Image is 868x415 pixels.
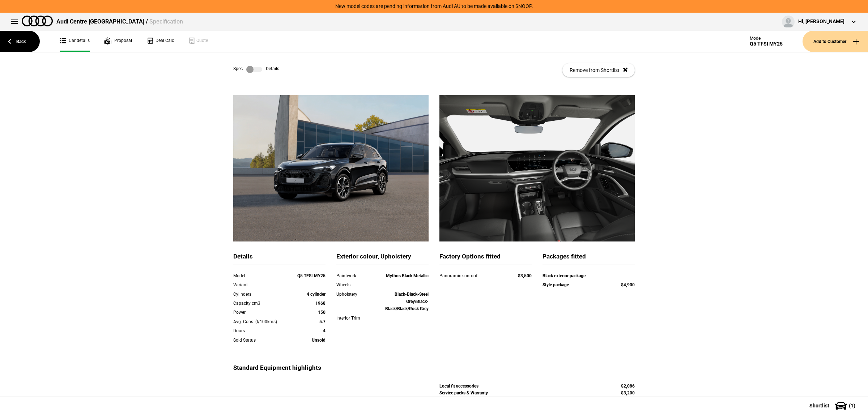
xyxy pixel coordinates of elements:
button: Remove from Shortlist [562,63,635,77]
strong: 5.7 [319,319,325,324]
div: Q5 TFSI MY25 [750,41,783,47]
div: Sold Status [233,337,289,344]
div: Factory Options fitted [439,252,532,265]
strong: Service packs & Warranty [439,390,488,395]
strong: 4 cylinder [307,292,325,297]
strong: Local fit accessories [439,384,478,389]
a: Proposal [104,31,132,52]
strong: Mythos Black Metallic [386,273,429,278]
div: Audi Centre [GEOGRAPHIC_DATA] / [56,18,183,26]
strong: $3,200 [621,390,635,395]
div: Wheels [336,281,373,288]
span: ( 1 ) [849,403,855,408]
button: Add to Customer [803,31,868,52]
strong: 1968 [315,301,325,306]
div: Paintwork [336,272,373,279]
div: Exterior colour, Upholstery [336,252,429,265]
span: Shortlist [809,403,829,408]
div: Upholstery [336,291,373,298]
a: Deal Calc [146,31,174,52]
div: Spec Details [233,66,279,73]
strong: $2,086 [621,384,635,389]
div: Packages fitted [542,252,635,265]
strong: 4 [323,328,325,333]
a: Car details [60,31,90,52]
strong: $3,500 [518,273,532,278]
strong: 150 [318,310,325,315]
div: Hi, [PERSON_NAME] [798,18,844,25]
button: Shortlist(1) [799,397,868,415]
div: Model [750,36,783,41]
strong: Unsold [312,338,325,343]
img: audi.png [22,16,53,26]
strong: Black exterior package [542,273,586,278]
div: Cylinders [233,291,289,298]
strong: Q5 TFSI MY25 [297,273,325,278]
div: Doors [233,327,289,334]
div: Power [233,309,289,316]
div: Capacity cm3 [233,300,289,307]
div: Panoramic sunroof [439,272,504,279]
div: Variant [233,281,289,288]
strong: Style package [542,282,569,287]
div: Interior Trim [336,315,373,322]
strong: $4,900 [621,282,635,287]
div: Standard Equipment highlights [233,364,429,376]
strong: Black-Black-Steel Grey/Black-Black/Black/Rock Grey [385,292,429,312]
span: Specification [149,18,183,25]
div: Avg. Cons. (l/100kms) [233,318,289,325]
div: Details [233,252,325,265]
div: Model [233,272,289,279]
